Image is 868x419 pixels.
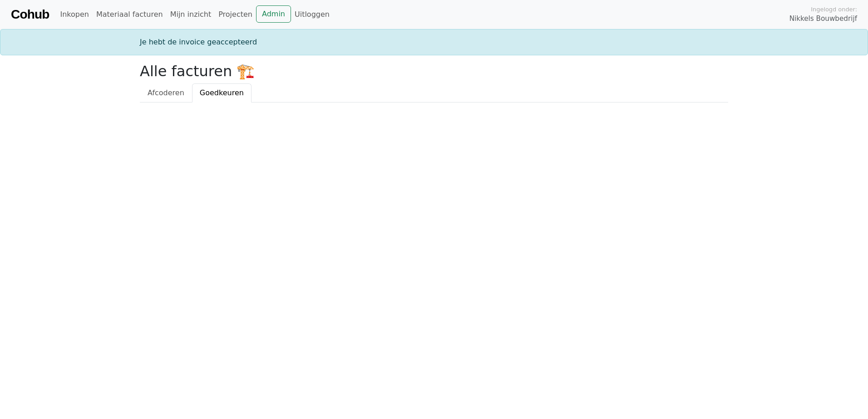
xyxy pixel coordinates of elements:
[140,63,728,80] h2: Alle facturen 🏗️
[140,83,192,102] a: Afcoderen
[256,5,291,23] a: Admin
[11,4,49,25] a: Cohub
[93,5,167,24] a: Materiaal facturen
[192,83,252,102] a: Goedkeuren
[148,88,184,97] span: Afcoderen
[56,5,92,24] a: Inkopen
[167,5,215,24] a: Mijn inzicht
[134,37,734,48] div: Je hebt de invoice geaccepteerd
[200,88,244,97] span: Goedkeuren
[789,14,857,24] span: Nikkels Bouwbedrijf
[291,5,333,24] a: Uitloggen
[215,5,256,24] a: Projecten
[811,5,857,14] span: Ingelogd onder:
